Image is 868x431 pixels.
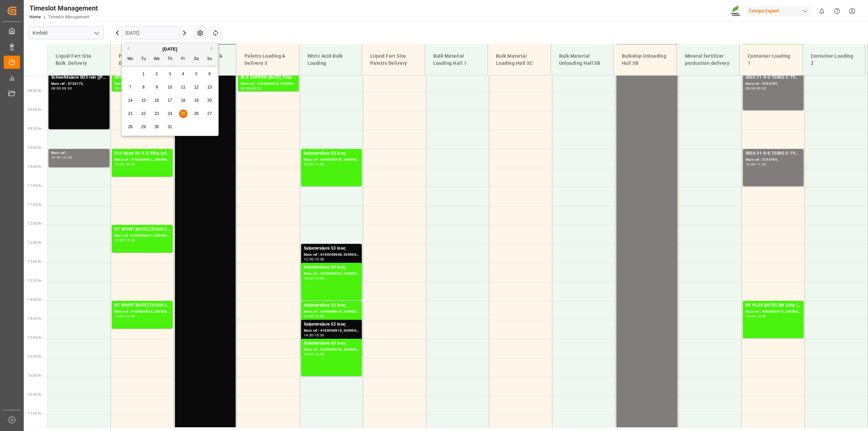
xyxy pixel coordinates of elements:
span: 13 [207,85,212,90]
div: 09:00 [756,87,766,90]
div: Main ref : 6100000612, 2000000601; [115,233,170,239]
div: Paletts Loading & Delivery 3 [242,50,294,70]
div: BLK SUPREM [DATE] 25kg (x40) INT [241,74,296,81]
div: 14:00 [746,315,755,318]
div: NTC PREMIUM [DATE] 25kg (x40) D,EN,PL;NTC SUPREM [DATE] 25kg (x40)A,D,EN,I,SI [115,74,170,81]
div: Salpetersäure 53 lose; [304,150,359,157]
div: Main ref : 6100000625, 2000000497; [115,81,170,87]
div: Timeslot Management [29,3,98,13]
div: - [314,163,315,166]
div: Mo [126,55,135,63]
div: - [314,258,315,261]
div: Main ref : 6100000615, 2000000739; [304,328,359,334]
span: 25 [181,111,185,116]
div: - [755,163,756,166]
button: Help Center [829,3,845,19]
div: Choose Wednesday, July 9th, 2025 [153,83,161,92]
span: 14:30 Hr [28,317,42,320]
div: 16:00 [315,353,324,356]
div: Salpetersäure 53 lose; [304,264,359,271]
div: 11:00 [756,163,766,166]
span: 10:00 Hr [28,146,42,150]
div: 15:00 [304,353,314,356]
div: Choose Tuesday, July 22nd, 2025 [139,110,148,118]
div: BT SPORT [DATE] 25%UH 3M 25kg (x40) INTSUPER FLO T Turf BS 20kg (x50) INTFLO T PERM [DATE] 25kg (... [115,226,170,233]
div: Main ref : 6100000634, 2000000654; [115,309,170,315]
span: 15:30 Hr [28,355,42,358]
div: 10:00 [304,163,314,166]
span: 31 [167,124,172,129]
span: 11:00 Hr [28,184,42,188]
span: 9 [156,85,158,90]
div: - [61,156,62,159]
div: Fr [179,55,188,63]
span: 8 [142,85,145,90]
span: 16:00 Hr [28,374,42,377]
div: 15:00 [315,315,324,318]
div: Paletts Loading & Delivery 1 [116,50,168,70]
div: 08:00 [51,87,61,90]
span: 17 [167,98,172,103]
span: 11:30 Hr [28,203,42,207]
div: Choose Tuesday, July 29th, 2025 [139,123,148,131]
div: Su [205,55,214,63]
div: Choose Monday, July 7th, 2025 [126,83,135,92]
span: 16:30 Hr [28,393,42,396]
div: Choose Thursday, July 24th, 2025 [166,110,174,118]
div: Nitric Acid Bulk Loading [305,50,357,70]
div: 11:00 [315,163,324,166]
span: 24 [167,111,172,116]
div: - [314,315,315,318]
div: Salpetersäure 53 lose; [304,302,359,309]
div: Compo Expert [746,6,811,16]
div: Main ref : 6100000608, 2000000703; [304,252,359,258]
span: 13:30 Hr [28,279,42,282]
div: Bulkship Unloading Hall 3B [619,50,671,70]
span: 6 [209,72,211,76]
div: - [314,334,315,337]
span: 12:30 Hr [28,241,42,244]
span: 30 [154,124,159,129]
span: 12:00 Hr [28,222,42,226]
span: 5 [195,72,198,76]
div: Main ref : 6100000510, 2000000661; [304,347,359,353]
button: Previous Month [125,46,129,51]
div: 15:00 [756,315,766,318]
div: Bulk Material Loading Hall 3C [493,50,545,70]
div: Choose Thursday, July 3rd, 2025 [166,70,174,78]
div: Choose Monday, July 21st, 2025 [126,110,135,118]
div: 08:00 [115,87,124,90]
div: Main ref : 5733789, [746,157,801,163]
span: 26 [194,111,198,116]
div: 10:30 [62,156,72,159]
span: 11 [181,85,185,90]
div: BT SPORT [DATE] 25%UH 3M 25kg (x40) INTBLK CLASSIC [DATE] 25kg(x40)D,EN,PL,FNLNTC N-MAX 24-5-5 25... [115,302,170,309]
div: Choose Saturday, July 26th, 2025 [192,110,201,118]
div: Main ref : 6100000626, 2000000738; [304,271,359,277]
div: Schwefelsäure SO3 rein ([PERSON_NAME]) [51,74,107,81]
span: 09:00 Hr [28,108,42,112]
div: 08:00 [746,87,755,90]
div: Main ref : 6100000616, 2000000736; [304,309,359,315]
span: 21 [128,111,132,116]
div: 14:30 [304,334,314,337]
div: Container Loading 1 [745,50,797,70]
div: Mineral fertilizer production delivery [682,50,734,70]
div: - [755,315,756,318]
div: Bulk Material Loading Hall 1 [431,50,482,70]
div: Choose Wednesday, July 30th, 2025 [153,123,161,131]
div: Choose Sunday, July 27th, 2025 [205,110,214,118]
span: 14:00 Hr [28,298,42,301]
div: 12:00 [115,239,124,242]
div: IBDU 31-0-0 750KG C-TYPE BB JP (MIZ); [746,74,801,81]
div: Choose Friday, July 11th, 2025 [179,83,188,92]
span: 08:30 Hr [28,89,42,93]
div: Choose Sunday, July 13th, 2025 [205,83,214,92]
span: 29 [141,124,145,129]
div: 14:00 [315,277,324,280]
div: Main ref : , [51,150,107,156]
div: Container Loading 2 [808,50,860,70]
div: - [124,239,125,242]
div: Main ref : 6100000621, 2000000709; [115,157,170,163]
div: 12:30 [304,258,314,261]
